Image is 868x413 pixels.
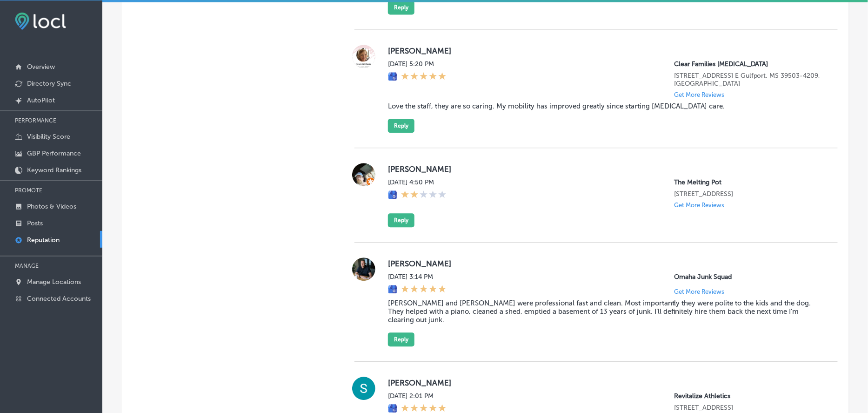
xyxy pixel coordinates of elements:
p: Connected Accounts [27,295,91,303]
div: 5 Stars [401,284,447,295]
p: Revitalize Athletics [674,392,823,400]
p: Get More Reviews [674,91,724,98]
p: Posts [27,219,43,227]
button: Reply [388,332,414,346]
label: [PERSON_NAME] [388,46,823,55]
p: 2230 Town Center Ave Ste 101 [674,190,823,198]
button: Reply [388,213,414,227]
p: Keyword Rankings [27,166,81,174]
blockquote: Love the staff, they are so caring. My mobility has improved greatly since starting [MEDICAL_DATA... [388,102,823,110]
p: 15007 Creosote Road Ste. E [674,72,823,88]
p: The Melting Pot [674,178,823,186]
p: Get More Reviews [674,288,724,295]
label: [PERSON_NAME] [388,378,823,387]
button: Reply [388,0,414,14]
p: GBP Performance [27,149,81,157]
p: Directory Sync [27,80,71,88]
label: [DATE] 2:01 PM [388,392,447,400]
img: fda3e92497d09a02dc62c9cd864e3231.png [15,13,66,30]
p: AutoPilot [27,96,55,104]
p: Omaha Junk Squad [674,273,823,281]
div: 5 Stars [401,72,447,82]
label: [PERSON_NAME] [388,259,823,268]
p: Photos & Videos [27,203,76,210]
p: Manage Locations [27,278,81,286]
p: Overview [27,63,55,71]
p: Reputation [27,236,60,244]
p: Get More Reviews [674,202,724,209]
label: [DATE] 5:20 PM [388,60,447,68]
p: 1545 Quail Street #5 [674,404,823,412]
div: 2 Stars [401,190,447,200]
blockquote: [PERSON_NAME] and [PERSON_NAME] were professional fast and clean. Most importantly they were poli... [388,299,823,324]
button: Reply [388,119,414,133]
p: Clear Families Chiropractic [674,60,823,68]
label: [DATE] 3:14 PM [388,273,447,281]
label: [PERSON_NAME] [388,164,823,174]
label: [DATE] 4:50 PM [388,178,447,186]
p: Visibility Score [27,133,70,141]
